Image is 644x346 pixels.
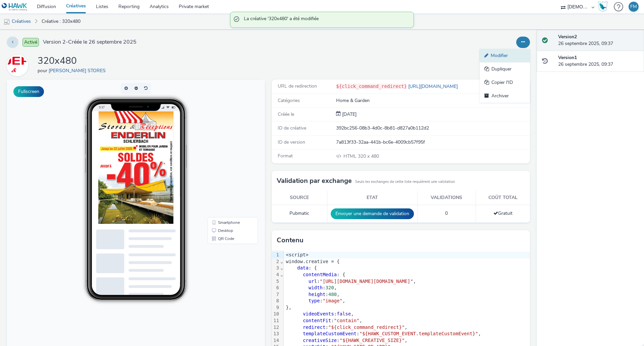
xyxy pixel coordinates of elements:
div: : , [284,298,530,304]
span: Fold line [280,265,283,270]
span: Version 2 - Créée le 26 septembre 2025 [43,38,137,46]
a: Dupliquer [480,62,530,76]
div: : { [284,265,530,271]
div: 5 [272,278,280,285]
span: Format [278,153,293,159]
div: 14 [272,337,280,344]
button: Fullscreen [13,86,44,97]
li: QR Code [202,155,250,163]
span: ID de créative [278,125,306,131]
h1: 320x480 [38,55,108,67]
span: "${HAWK_CREATIVE_SIZE}" [339,338,405,343]
span: "[URL][DOMAIN_NAME][DOMAIN_NAME]" [320,279,413,284]
div: 392bc256-08b3-4d0c-8b81-d827a0b112d2 [336,125,529,132]
span: height [309,292,326,297]
div: }, [284,304,530,311]
img: mobile [3,18,10,25]
span: url [309,279,317,284]
span: pour [38,67,49,74]
div: 7 [272,291,280,298]
span: Desktop [211,149,226,153]
span: 320 x 480 [343,153,379,159]
div: : , [284,311,530,317]
div: 11 [272,317,280,324]
span: "image" [323,298,342,303]
div: 13 [272,331,280,337]
div: 2 [272,258,280,265]
span: videoEvents [303,311,334,316]
a: Modifier [480,49,530,62]
strong: Version 1 [558,54,577,61]
img: Hawk Academy [598,1,608,12]
span: QR Code [211,157,227,161]
li: Smartphone [202,139,250,147]
a: Archiver [480,89,530,103]
span: 480 [328,292,337,297]
span: Smartphone [211,141,233,145]
span: Créée le [278,111,294,117]
span: false [337,311,351,316]
div: <script> [284,252,530,258]
li: Desktop [202,147,250,155]
th: Validations [417,191,476,205]
div: 8 [272,298,280,304]
a: [PERSON_NAME] STORES [49,67,108,74]
span: HTML [343,153,358,159]
span: width [309,285,323,290]
span: creativeSize [303,338,337,343]
div: 7a813f33-32aa-441b-bc6e-4009cb57f95f [336,139,529,146]
div: 26 septembre 2025, 09:37 [558,54,639,68]
div: : { [284,271,530,278]
div: 12 [272,324,280,331]
h3: Contenu [277,235,304,245]
code: ${click_command_redirect} [336,84,407,89]
div: 4 [272,271,280,278]
div: : , [284,337,530,344]
span: data [297,265,309,270]
span: "contain" [334,318,360,323]
div: : , [284,331,530,337]
th: Etat [327,191,417,205]
span: Fold line [280,259,283,264]
div: : , [284,278,530,285]
span: 0 [445,210,448,216]
span: type [309,298,320,303]
img: ENDERLIN STORES [8,56,27,75]
td: Pubmatic [272,205,327,223]
span: Gratuit [493,210,513,216]
div: : , [284,324,530,331]
a: ENDERLIN STORES [7,62,31,68]
span: Activé [22,38,39,47]
div: 10 [272,311,280,317]
div: Création 26 septembre 2025, 09:37 [341,111,357,118]
img: undefined Logo [2,3,28,11]
div: 1 [272,252,280,258]
span: 9:37 [92,26,98,30]
span: ID de version [278,139,305,145]
span: redirect [303,325,325,330]
strong: Version 2 [558,34,577,40]
div: FM [630,2,637,12]
div: : , [284,285,530,291]
th: Coût total [476,191,530,205]
span: La créative '320x480' a été modifiée [244,15,407,24]
div: window.creative = { [284,258,530,265]
span: contentMedia [303,272,337,277]
span: contentFit [303,318,331,323]
div: : , [284,291,530,298]
th: Source [272,191,327,205]
span: 320 [325,285,334,290]
h3: Validation par exchange [277,176,352,186]
span: Catégories [278,97,300,104]
span: Fold line [280,272,283,277]
span: "${HAWK_CUSTOM_EVENT.templateCustomEvent}" [359,331,478,336]
a: Copier l'ID [480,76,530,89]
span: URL de redirection [278,83,317,89]
div: 3 [272,265,280,271]
div: 6 [272,285,280,291]
span: templateCustomEvent [303,331,357,336]
button: Envoyer une demande de validation [331,208,414,219]
div: : , [284,317,530,324]
div: 9 [272,304,280,311]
